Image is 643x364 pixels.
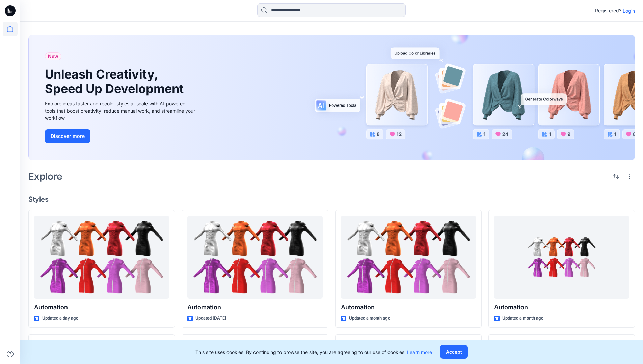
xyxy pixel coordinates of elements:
[28,171,62,182] h2: Explore
[42,315,78,322] p: Updated a day ago
[45,67,187,96] h1: Unleash Creativity, Speed Up Development
[34,303,169,312] p: Automation
[502,315,543,322] p: Updated a month ago
[45,100,197,121] div: Explore ideas faster and recolor styles at scale with AI-powered tools that boost creativity, red...
[341,216,476,299] a: Automation
[28,195,635,203] h4: Styles
[187,303,322,312] p: Automation
[45,129,197,143] a: Discover more
[494,216,629,299] a: Automation
[349,315,390,322] p: Updated a month ago
[48,52,58,60] span: New
[341,303,476,312] p: Automation
[595,7,621,15] p: Registered?
[623,7,635,14] p: Login
[34,216,169,299] a: Automation
[195,348,432,356] p: This site uses cookies. By continuing to browse the site, you are agreeing to our use of cookies.
[440,345,468,359] button: Accept
[187,216,322,299] a: Automation
[195,315,226,322] p: Updated [DATE]
[407,349,432,355] a: Learn more
[494,303,629,312] p: Automation
[45,129,90,143] button: Discover more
